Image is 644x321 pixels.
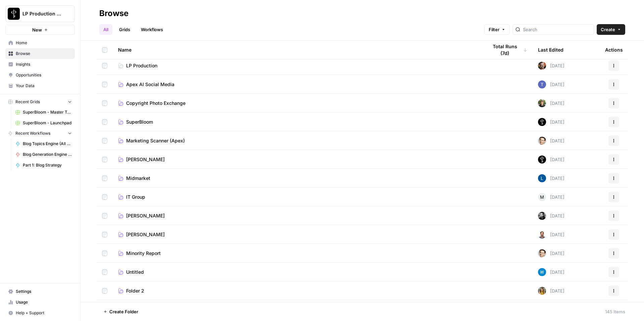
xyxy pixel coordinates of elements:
[538,155,546,164] img: wy7w4sbdaj7qdyha500izznct9l3
[16,310,72,316] span: Help + Support
[538,137,546,145] img: j7temtklz6amjwtjn5shyeuwpeb0
[15,99,40,105] span: Recent Grids
[538,287,546,295] img: jujf9ugd1y9aii76pf9yarlb26xy
[16,51,72,57] span: Browse
[126,100,185,107] span: Copyright Photo Exchange
[126,194,145,200] span: IT Group
[538,231,546,239] img: fdbthlkohqvq3b2ybzi3drh0kqcb
[118,119,477,125] a: SuperBloom
[5,80,75,91] a: Your Data
[126,231,165,238] span: [PERSON_NAME]
[540,194,544,200] span: M
[538,212,546,220] img: w50xlh1naze4627dnbfjqd4btcln
[605,308,625,315] div: 145 Items
[118,62,477,69] a: LP Production
[538,268,546,276] img: e6dqg6lbdbpjqp1a7mpgiwrn07v8
[126,62,157,69] span: LP Production
[5,48,75,59] a: Browse
[538,287,565,295] div: [DATE]
[137,24,167,35] a: Workflows
[538,99,565,107] div: [DATE]
[126,269,144,275] span: Untitled
[5,308,75,318] button: Help + Support
[23,141,72,147] span: Blog Topics Engine (All Locations)
[538,80,546,88] img: zkmx57c8078xtaegktstmz0vv5lu
[484,24,510,35] button: Filter
[118,81,477,88] a: Apex AI Social Media
[5,38,75,48] a: Home
[126,119,153,125] span: SuperBloom
[23,151,72,157] span: Blog Generation Engine (Writer + Fact Checker)
[118,212,477,219] a: [PERSON_NAME]
[12,118,75,128] a: SuperBloom - Launchpad
[488,41,527,59] div: Total Runs (7d)
[5,97,75,107] button: Recent Grids
[489,26,499,33] span: Filter
[538,193,565,201] div: [DATE]
[538,118,565,126] div: [DATE]
[5,128,75,138] button: Recent Workflows
[118,156,477,163] a: [PERSON_NAME]
[538,212,565,220] div: [DATE]
[538,99,546,107] img: s6gu7g536aa92dsqocx7pqvq9a9o
[15,130,50,136] span: Recent Workflows
[126,137,185,144] span: Marketing Scanner (Apex)
[22,10,63,17] span: LP Production Workloads
[126,81,174,88] span: Apex AI Social Media
[597,24,625,35] button: Create
[523,26,591,33] input: Search
[538,155,565,164] div: [DATE]
[118,194,477,200] a: IT Group
[126,287,144,294] span: Folder 2
[115,24,134,35] a: Grids
[16,288,72,295] span: Settings
[5,286,75,297] a: Settings
[5,25,75,35] button: New
[5,59,75,70] a: Insights
[126,175,150,182] span: Midmarket
[12,138,75,149] a: Blog Topics Engine (All Locations)
[538,118,546,126] img: s490wiz4j6jcuzx6yvvs5e0w4nek
[118,287,477,294] a: Folder 2
[32,26,42,33] span: New
[16,299,72,305] span: Usage
[538,174,565,182] div: [DATE]
[109,308,138,315] span: Create Folder
[601,26,615,33] span: Create
[23,120,72,126] span: SuperBloom - Launchpad
[16,40,72,46] span: Home
[5,297,75,308] a: Usage
[8,8,20,20] img: LP Production Workloads Logo
[12,107,75,118] a: SuperBloom - Master Topic List
[118,137,477,144] a: Marketing Scanner (Apex)
[538,249,565,257] div: [DATE]
[23,162,72,168] span: Part 1: Blog Strategy
[118,175,477,182] a: Midmarket
[99,306,142,317] button: Create Folder
[538,80,565,88] div: [DATE]
[12,149,75,160] a: Blog Generation Engine (Writer + Fact Checker)
[538,62,565,70] div: [DATE]
[538,62,546,70] img: ek1x7jvswsmo9dhftwa1xhhhh80n
[99,8,128,19] div: Browse
[16,83,72,89] span: Your Data
[605,41,623,59] div: Actions
[126,212,165,219] span: [PERSON_NAME]
[118,100,477,107] a: Copyright Photo Exchange
[16,61,72,67] span: Insights
[538,137,565,145] div: [DATE]
[23,109,72,115] span: SuperBloom - Master Topic List
[118,269,477,275] a: Untitled
[5,5,75,22] button: Workspace: LP Production Workloads
[126,156,165,163] span: [PERSON_NAME]
[538,41,563,59] div: Last Edited
[16,72,72,78] span: Opportunities
[118,250,477,257] a: Minority Report
[538,231,565,239] div: [DATE]
[538,174,546,182] img: ytzwuzx6khwl459aly6hhom9lt3a
[538,249,546,257] img: j7temtklz6amjwtjn5shyeuwpeb0
[126,250,161,257] span: Minority Report
[12,160,75,171] a: Part 1: Blog Strategy
[5,70,75,80] a: Opportunities
[99,24,112,35] a: All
